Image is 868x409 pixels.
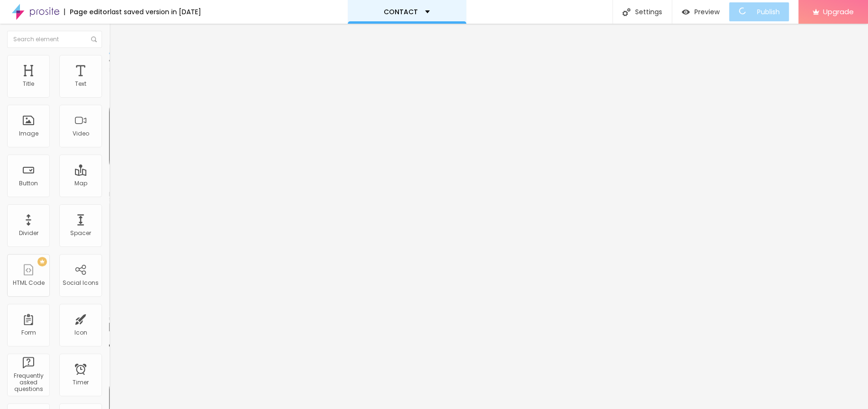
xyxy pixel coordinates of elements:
div: Social Icons [63,280,99,286]
div: Button [19,180,38,187]
span: Upgrade [823,8,854,16]
div: Text [75,81,86,87]
div: Frequently asked questions [9,373,47,393]
div: Map [74,180,87,187]
div: Timer [73,379,89,386]
div: Image [19,130,38,137]
div: Icon [74,329,87,336]
span: Preview [694,8,720,16]
div: Form [21,329,36,336]
div: HTML Code [13,280,45,286]
input: Search element [7,31,102,48]
div: Title [23,81,34,87]
img: Icone [622,8,630,16]
button: Publish [729,2,789,21]
div: Spacer [70,230,91,236]
div: Video [73,130,89,137]
button: Preview [672,2,729,21]
div: Page editor [64,9,110,15]
p: CONTACT [384,9,418,15]
div: last saved version in [DATE] [110,9,201,15]
span: Publish [757,8,780,16]
img: view-1.svg [682,8,690,16]
div: Divider [19,230,38,236]
img: Icone [91,36,97,42]
iframe: Editor [109,24,868,409]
